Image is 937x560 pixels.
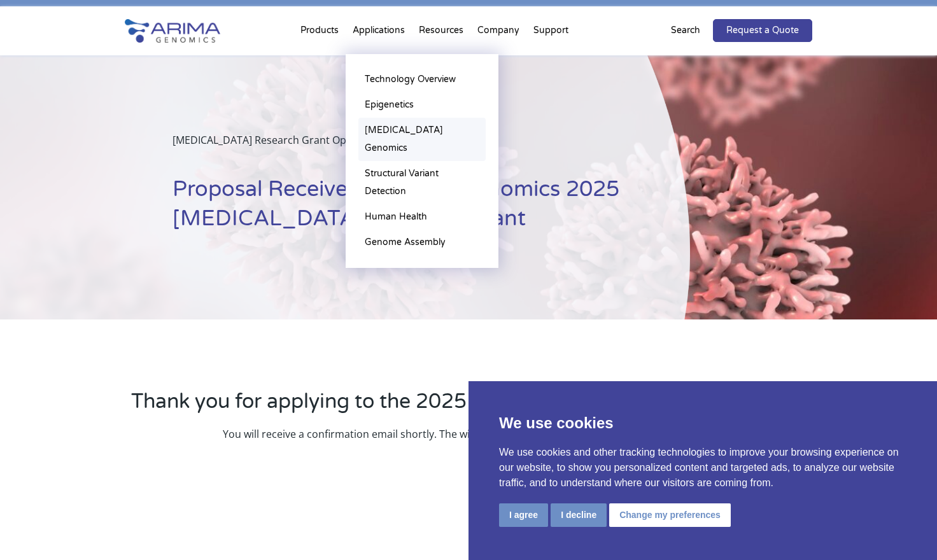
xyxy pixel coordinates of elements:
[713,19,812,42] a: Request a Quote
[609,503,731,527] button: Change my preferences
[358,230,486,255] a: Genome Assembly
[358,204,486,230] a: Human Health
[125,19,220,43] img: Arima-Genomics-logo
[358,92,486,118] a: Epigenetics
[499,503,548,527] button: I agree
[551,503,607,527] button: I decline
[671,22,700,39] p: Search
[358,161,486,204] a: Structural Variant Detection
[125,388,812,426] h2: Thank you for applying to the 2025 [MEDICAL_DATA] Research Grant.
[173,175,626,243] h1: Proposal Received — Arima Genomics 2025 [MEDICAL_DATA] Research Grant
[358,67,486,92] a: Technology Overview
[499,445,906,491] p: We use cookies and other tracking technologies to improve your browsing experience on our website...
[499,412,906,435] p: We use cookies
[173,132,626,158] p: [MEDICAL_DATA] Research Grant Opportunity
[125,426,812,442] p: You will receive a confirmation email shortly. The winner will be announced on the in [DATE].
[358,118,486,161] a: [MEDICAL_DATA] Genomics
